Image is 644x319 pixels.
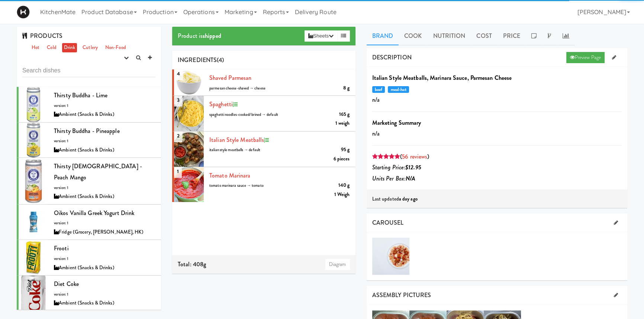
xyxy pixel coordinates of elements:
[54,244,69,253] span: Frooti
[399,195,418,202] b: a day ago
[406,174,415,183] b: N/A
[427,27,471,45] a: Nutrition
[209,183,264,188] span: tomato marinara sauce → tomato
[399,27,427,45] a: Cook
[372,151,622,162] div: ( )
[305,30,337,42] button: Sheets
[54,292,68,297] span: version: 1
[54,103,68,108] span: version: 1
[372,118,421,127] b: Marketing Summary
[203,32,221,40] b: shipped
[209,171,251,180] a: Tomato Marinara
[372,74,512,82] b: Italian Style Meatballs, Marinara Sauce, Parmesan Cheese
[54,127,120,135] span: Thirsty Buddha - Pineapple
[343,84,350,93] div: 8 g
[264,138,269,143] i: Recipe
[54,256,68,261] span: version: 1
[172,96,355,131] li: 3spaghetti165 gspaghetti noodles-cooked/brined → default1 weigh
[172,69,355,96] li: 4Shaved Parmesan8 gparmesan cheese-shaved → cheese
[402,152,427,161] a: 56 reviews
[372,218,404,227] span: CAROUSEL
[209,147,260,153] span: italian style meatballs → default
[54,110,155,119] div: Ambient (Snacks & Drinks)
[17,276,161,311] li: Diet Cokeversion: 1Ambient (Snacks & Drinks)
[233,102,238,107] i: Recipe
[174,67,183,80] span: 4
[54,192,155,201] div: Ambient (Snacks & Drinks)
[372,163,421,172] i: Starting Price:
[178,32,221,40] span: Product is
[17,158,161,204] li: Thirsty [DEMOGRAPHIC_DATA] - Peach Mangoversion: 1Ambient (Snacks & Drinks)
[372,174,416,183] i: Units Per Box:
[209,100,233,108] a: spaghetti
[372,53,412,62] span: DESCRIPTION
[17,87,161,123] li: Thirsty Buddha - Limeversion: 1Ambient (Snacks & Drinks)
[54,299,155,308] div: Ambient (Snacks & Drinks)
[341,145,350,154] div: 95 g
[54,146,155,155] div: Ambient (Snacks & Drinks)
[566,52,605,63] a: Preview Page
[54,228,155,237] div: Fridge (Grocery, [PERSON_NAME], HK)
[338,181,350,190] div: 140 g
[372,195,418,202] span: Last updated
[174,129,183,142] span: 2
[172,167,355,202] li: 1Tomato Marinara140 gtomato marinara sauce → tomato1 Weigh
[334,154,350,164] div: 6 pieces
[471,27,497,45] a: Cost
[372,291,431,299] span: ASSEMBLY PICTURES
[62,43,77,52] a: Drink
[335,119,350,128] div: 1 weigh
[54,263,155,273] div: Ambient (Snacks & Drinks)
[45,43,58,52] a: Cold
[17,240,161,276] li: Frootiversion: 1Ambient (Snacks & Drinks)
[54,162,142,182] span: Thirsty [DEMOGRAPHIC_DATA] - Peach Mango
[209,136,264,144] a: Italian Style Meatballs
[174,94,183,107] span: 3
[54,280,79,288] span: Diet Coke
[17,123,161,158] li: Thirsty Buddha - Pineappleversion: 1Ambient (Snacks & Drinks)
[17,6,30,19] img: Micromart
[209,112,278,117] span: spaghetti noodles-cooked/brined → default
[178,56,217,64] span: INGREDIENTS
[30,43,41,52] a: Hot
[405,163,421,172] b: $12.95
[54,91,107,100] span: Thirsty Buddha - Lime
[22,32,62,40] span: PRODUCTS
[81,43,100,52] a: Cutlery
[388,86,409,93] span: meal-hot
[54,220,68,226] span: version: 1
[54,209,134,217] span: Oikos Vanilla Greek Yogurt Drink
[172,131,355,167] li: 2Italian Style Meatballs95 gitalian style meatballs → default6 pieces
[54,138,68,144] span: version: 1
[209,85,265,91] span: parmesan cheese-shaved → cheese
[334,190,350,199] div: 1 Weigh
[325,259,350,270] a: Diagram
[54,185,68,191] span: version: 1
[339,110,350,119] div: 165 g
[498,27,526,45] a: Price
[103,43,128,52] a: Non-Food
[367,27,399,45] a: Brand
[22,64,155,77] input: Search dishes
[217,56,224,64] span: (4)
[372,128,622,139] p: n/a
[174,165,182,178] span: 1
[372,86,385,93] span: beef
[178,260,206,268] span: Total: 408g
[209,74,252,82] a: Shaved Parmesan
[372,94,622,105] p: n/a
[17,205,161,240] li: Oikos Vanilla Greek Yogurt Drinkversion: 1Fridge (Grocery, [PERSON_NAME], HK)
